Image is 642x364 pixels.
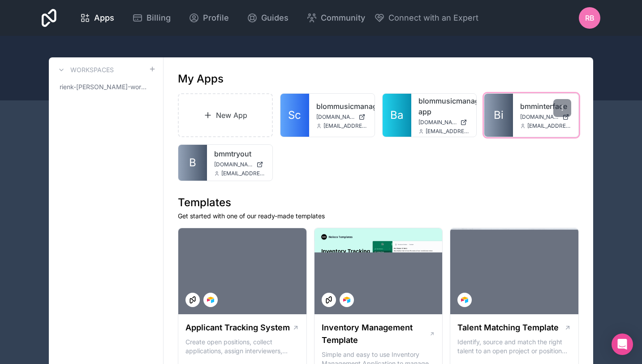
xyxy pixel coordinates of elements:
[214,161,253,168] span: [DOMAIN_NAME]
[520,113,571,121] a: [DOMAIN_NAME]
[178,93,273,137] a: New App
[70,65,114,74] h3: Workspaces
[374,12,478,24] button: Connect with an Expert
[388,12,478,24] span: Connect with an Expert
[203,12,229,24] span: Profile
[484,94,513,137] a: Bi
[457,321,559,334] h1: Talent Matching Template
[185,321,290,334] h1: Applicant Tracking System
[316,113,355,121] span: [DOMAIN_NAME]
[322,321,429,347] h1: Inventory Management Template
[178,212,579,221] p: Get started with one of our ready-made templates
[214,161,265,168] a: [DOMAIN_NAME]
[56,79,156,95] a: rienk-[PERSON_NAME]-workspace
[94,12,114,24] span: Apps
[612,334,633,355] div: Open Intercom Messenger
[321,12,365,24] span: Community
[189,156,196,170] span: B
[299,8,372,28] a: Community
[323,122,367,130] span: [EMAIL_ADDRESS][DOMAIN_NAME]
[146,12,171,24] span: Billing
[288,108,301,122] span: Sc
[520,101,571,112] a: bmminterface
[494,108,504,122] span: Bi
[527,122,571,130] span: [EMAIL_ADDRESS][DOMAIN_NAME]
[343,296,350,303] img: Airtable Logo
[280,94,309,137] a: Sc
[185,338,299,355] p: Create open positions, collect applications, assign interviewers, centralise candidate feedback a...
[457,338,571,355] p: Identify, source and match the right talent to an open project or position with our Talent Matchi...
[181,8,236,28] a: Profile
[383,94,411,137] a: Ba
[418,119,457,126] span: [DOMAIN_NAME]
[316,101,367,112] a: blommusicmanagement
[520,113,559,121] span: [DOMAIN_NAME]
[418,95,470,117] a: blommusicmanagement-app
[60,82,149,91] span: rienk-[PERSON_NAME]-workspace
[214,148,265,159] a: bmmtryout
[178,145,207,181] a: B
[390,108,403,122] span: Ba
[73,8,121,28] a: Apps
[418,119,470,126] a: [DOMAIN_NAME]
[426,128,470,135] span: [EMAIL_ADDRESS][DOMAIN_NAME]
[221,170,265,177] span: [EMAIL_ADDRESS][DOMAIN_NAME]
[178,72,224,86] h1: My Apps
[461,296,468,303] img: Airtable Logo
[261,12,289,24] span: Guides
[125,8,178,28] a: Billing
[585,13,595,23] span: RB
[56,65,114,75] a: Workspaces
[207,296,214,303] img: Airtable Logo
[316,113,367,121] a: [DOMAIN_NAME]
[178,195,579,210] h1: Templates
[240,8,296,28] a: Guides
